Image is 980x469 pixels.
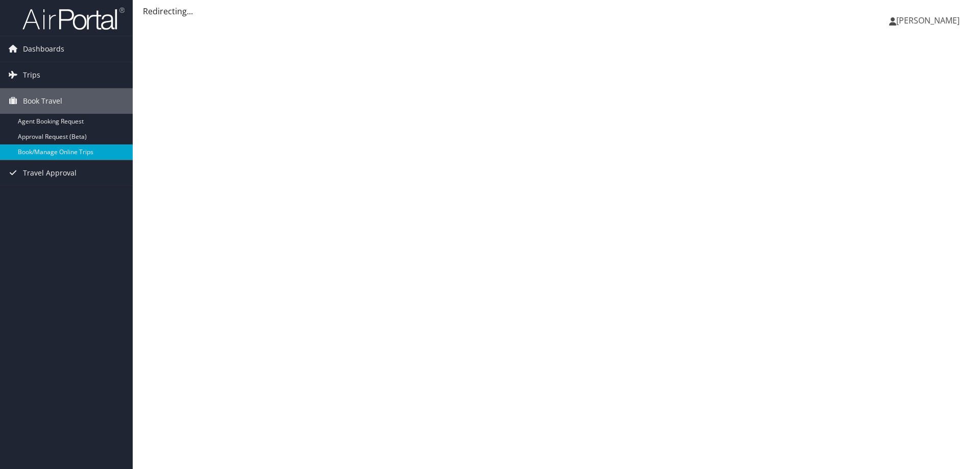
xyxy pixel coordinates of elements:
[23,62,40,88] span: Trips
[23,88,62,114] span: Book Travel
[896,15,960,26] span: [PERSON_NAME]
[23,160,77,186] span: Travel Approval
[143,5,970,17] div: Redirecting...
[23,36,64,62] span: Dashboards
[22,7,125,31] img: airportal-logo.png
[889,5,970,36] a: [PERSON_NAME]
